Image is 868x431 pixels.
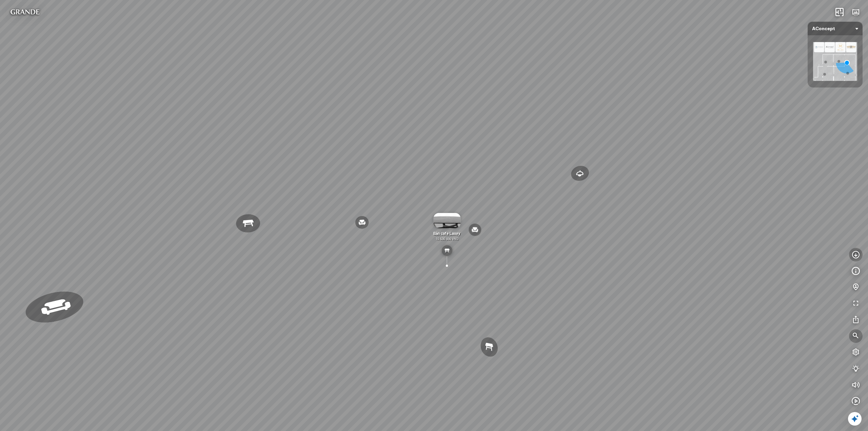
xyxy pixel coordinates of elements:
img: Type_info_outli_YK9N9T9KD66.svg [852,267,860,275]
img: logo [5,5,44,19]
span: 10.500.000 VND [436,237,458,241]
span: AConcept [812,22,858,35]
span: Bàn cafe Laxey [433,231,460,236]
img: table_YREKD739JCN6.svg [441,245,452,256]
img: AConcept_CTMHTJT2R6E4.png [813,42,857,81]
img: B_n_cafe_Laxey_4XGWNAEYRY6G.gif [433,213,460,228]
